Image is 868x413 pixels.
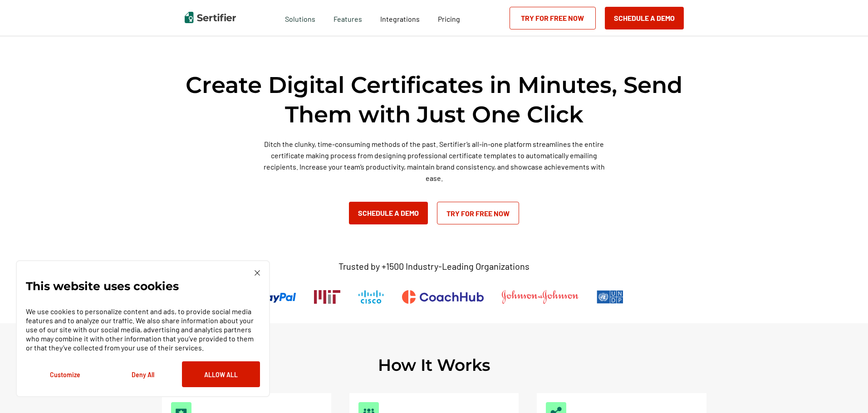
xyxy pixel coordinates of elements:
img: UNDP [597,290,623,304]
span: Pricing [438,15,460,23]
a: Try for Free Now [510,7,596,29]
a: Try for Free Now [437,202,519,224]
p: We use cookies to personalize content and ads, to provide social media features and to analyze ou... [26,307,260,352]
p: Trusted by +1500 Industry-Leading Organizations [338,261,530,272]
a: Integrations [380,12,420,24]
h1: Create Digital Certificates in Minutes, Send Them with Just One Click [185,70,684,129]
img: Sertifier | Digital Credentialing Platform [185,12,236,23]
img: PayPal [245,290,296,304]
span: Integrations [380,15,420,23]
p: This website uses cookies [26,282,179,291]
button: Schedule a Demo [605,7,684,29]
h2: How It Works [378,355,490,375]
button: Schedule a Demo [349,202,428,224]
button: Allow All [182,361,260,387]
span: Features [333,12,362,24]
a: Pricing [438,12,460,24]
img: CoachHub [402,290,484,304]
button: Customize [26,361,104,387]
img: Massachusetts Institute of Technology [314,290,340,304]
span: Solutions [285,12,315,24]
img: Cookie Popup Close [255,270,260,276]
img: Johnson & Johnson [502,290,578,304]
p: Ditch the clunky, time-consuming methods of the past. Sertifier’s all-in-one platform streamlines... [260,138,609,184]
button: Deny All [104,361,182,387]
img: Cisco [358,290,384,304]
